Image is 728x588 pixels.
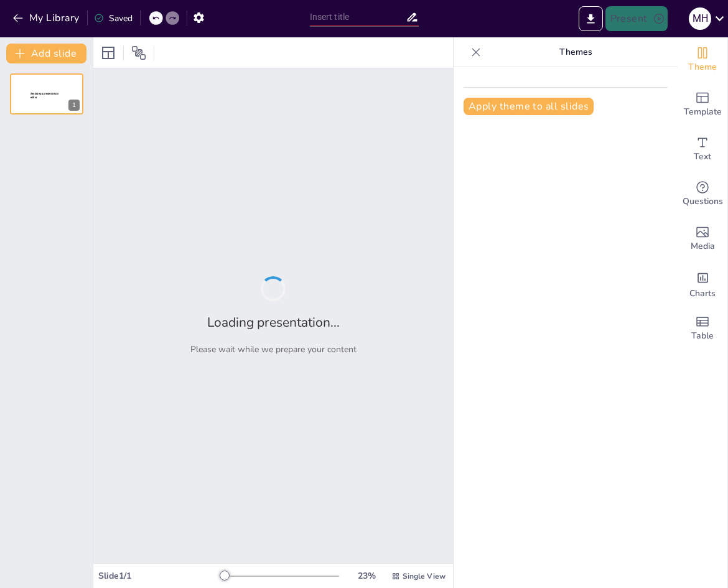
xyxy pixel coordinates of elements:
[486,37,665,67] p: Themes
[94,12,133,24] div: Saved
[68,100,80,111] div: 1
[691,329,714,343] span: Table
[683,195,723,208] span: Questions
[190,343,357,355] p: Please wait while we prepare your content
[131,45,146,60] span: Position
[688,60,717,74] span: Theme
[352,570,381,582] div: 23 %
[678,82,727,127] div: Add ready made slides
[678,217,727,261] div: Add images, graphics, shapes or video
[207,314,340,331] h2: Loading presentation...
[678,127,727,172] div: Add text boxes
[30,92,58,99] span: Sendsteps presentation editor
[605,6,668,31] button: Present
[691,240,715,253] span: Media
[678,306,727,351] div: Add a table
[678,261,727,306] div: Add charts and graphs
[9,8,85,28] button: My Library
[689,6,711,31] button: M H
[678,37,727,82] div: Change the overall theme
[98,570,220,582] div: Slide 1 / 1
[684,105,722,119] span: Template
[98,43,118,63] div: Layout
[310,8,406,26] input: Insert title
[10,73,83,114] div: 1
[689,287,716,301] span: Charts
[678,172,727,217] div: Get real-time input from your audience
[694,150,711,164] span: Text
[579,6,603,31] button: Export to PowerPoint
[403,571,446,581] span: Single View
[689,7,711,30] div: M H
[464,98,594,115] button: Apply theme to all slides
[6,44,86,63] button: Add slide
